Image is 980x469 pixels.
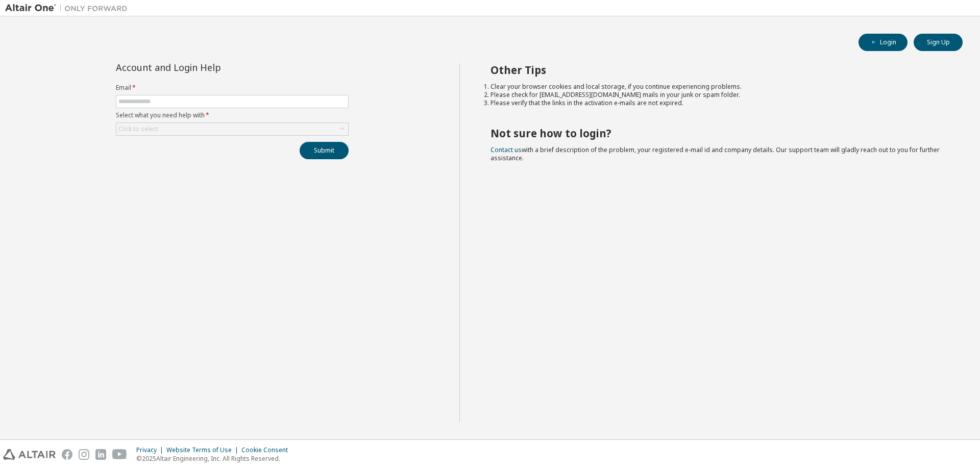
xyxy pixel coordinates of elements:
img: Altair One [5,3,133,13]
img: altair_logo.svg [3,449,56,460]
label: Select what you need help with [116,111,349,119]
div: Website Terms of Use [166,446,241,454]
div: Click to select [116,123,348,135]
p: © 2025 Altair Engineering, Inc. All Rights Reserved. [136,454,294,463]
div: Account and Login Help [116,63,302,71]
img: instagram.svg [79,449,89,460]
button: Submit [300,142,349,159]
li: Please verify that the links in the activation e-mails are not expired. [491,99,945,107]
li: Clear your browser cookies and local storage, if you continue experiencing problems. [491,83,945,91]
div: Cookie Consent [241,446,294,454]
button: Sign Up [914,34,963,51]
a: Contact us [491,145,522,154]
h2: Not sure how to login? [491,127,945,140]
img: linkedin.svg [95,449,106,460]
button: Login [859,34,908,51]
li: Please check for [EMAIL_ADDRESS][DOMAIN_NAME] mails in your junk or spam folder. [491,91,945,99]
div: Click to select [118,125,158,133]
label: Email [116,84,349,92]
h2: Other Tips [491,63,945,77]
img: youtube.svg [112,449,127,460]
span: with a brief description of the problem, your registered e-mail id and company details. Our suppo... [491,145,940,162]
img: facebook.svg [62,449,72,460]
div: Privacy [136,446,166,454]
